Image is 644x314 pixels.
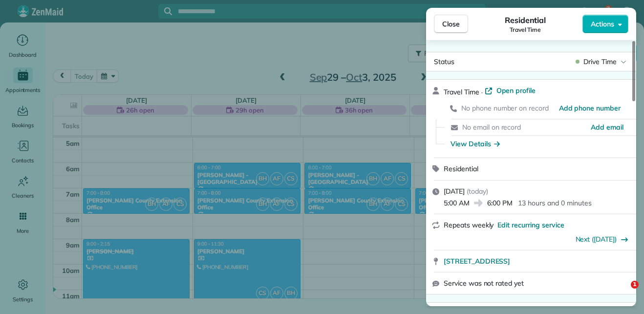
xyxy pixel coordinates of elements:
span: Close [442,19,460,29]
button: Close [434,15,468,33]
span: Actions [591,19,614,29]
span: ( today ) [467,187,488,196]
span: Drive Time [583,57,617,67]
span: 5:00 AM [444,198,470,208]
span: Service was not rated yet [444,278,524,288]
span: Edit recurring service [497,220,564,230]
span: Travel Time [444,88,479,96]
span: Repeats weekly [444,221,494,229]
span: 1 [631,281,639,289]
span: Open profile [496,86,536,95]
span: Status [434,57,454,66]
span: [STREET_ADDRESS] [444,256,510,266]
iframe: Intercom live chat [611,281,634,304]
a: [STREET_ADDRESS] [444,256,630,266]
button: Next ([DATE]) [576,234,629,244]
span: Residential [444,164,478,173]
span: Residential [505,14,546,26]
span: Travel Time [510,26,541,34]
span: [DATE] [444,187,465,196]
a: Add email [591,122,623,132]
span: No phone number on record [461,104,549,112]
button: View Details [451,139,500,149]
span: · [479,88,485,96]
span: 6:00 PM [487,198,513,208]
a: Next ([DATE]) [576,235,617,244]
a: Open profile [485,86,536,95]
span: No email on record [462,123,521,132]
a: Add phone number [559,103,621,113]
p: 13 hours and 0 minutes [518,198,591,208]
